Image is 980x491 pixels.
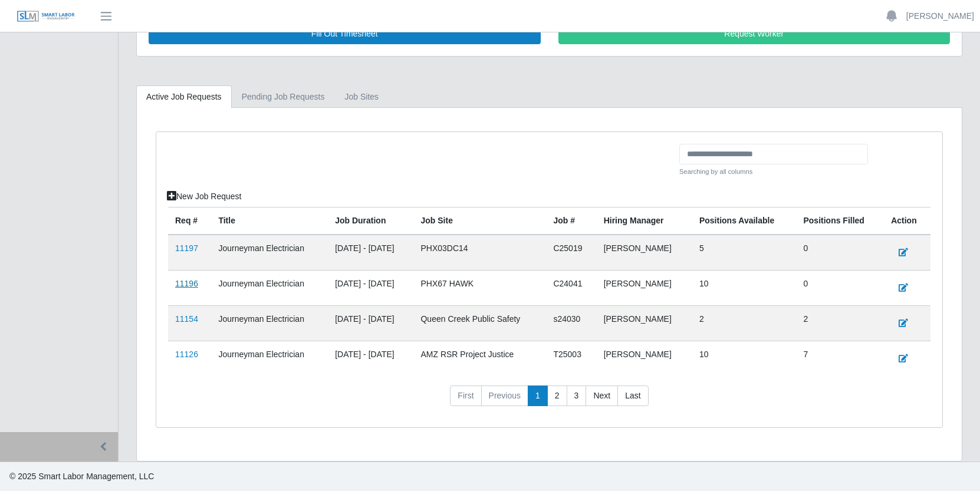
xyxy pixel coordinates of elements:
th: Title [211,207,328,235]
td: 2 [692,305,797,341]
small: Searching by all columns [679,167,868,177]
a: New Job Request [159,186,249,207]
td: 7 [796,341,884,376]
td: Journeyman Electrician [211,270,328,305]
a: Next [586,385,618,407]
td: 10 [692,341,797,376]
td: [PERSON_NAME] [597,341,692,376]
th: job site [413,207,546,235]
td: Journeyman Electrician [211,235,328,271]
img: SLM Logo [17,10,75,23]
a: Pending Job Requests [232,85,335,108]
a: Fill Out Timesheet [149,24,541,44]
td: PHX03DC14 [413,235,546,271]
td: 2 [796,305,884,341]
th: Job # [546,207,596,235]
td: 10 [692,270,797,305]
td: PHX67 HAWK [413,270,546,305]
td: [PERSON_NAME] [597,305,692,341]
a: 3 [567,385,587,407]
a: 11154 [175,314,198,324]
td: [PERSON_NAME] [597,270,692,305]
td: Queen Creek Public Safety [413,305,546,341]
td: 0 [796,270,884,305]
a: 11126 [175,350,198,359]
a: 2 [547,385,567,407]
th: Job Duration [328,207,413,235]
td: [DATE] - [DATE] [328,235,413,271]
td: 0 [796,235,884,271]
td: [DATE] - [DATE] [328,341,413,376]
td: Journeyman Electrician [211,305,328,341]
td: Journeyman Electrician [211,341,328,376]
a: 1 [528,385,548,407]
a: 11196 [175,279,198,288]
td: [PERSON_NAME] [597,235,692,271]
th: Action [884,207,930,235]
th: Positions Filled [796,207,884,235]
a: Active Job Requests [136,85,232,108]
a: Last [617,385,648,407]
th: Req # [168,207,211,235]
a: job sites [335,85,389,108]
td: T25003 [546,341,596,376]
td: 5 [692,235,797,271]
a: [PERSON_NAME] [906,10,974,22]
span: © 2025 Smart Labor Management, LLC [9,472,154,481]
nav: pagination [168,385,930,416]
td: s24030 [546,305,596,341]
td: AMZ RSR Project Justice [413,341,546,376]
td: C24041 [546,270,596,305]
th: Hiring Manager [597,207,692,235]
td: [DATE] - [DATE] [328,305,413,341]
a: 11197 [175,243,198,253]
td: C25019 [546,235,596,271]
th: Positions Available [692,207,797,235]
a: Request Worker [558,24,951,44]
td: [DATE] - [DATE] [328,270,413,305]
